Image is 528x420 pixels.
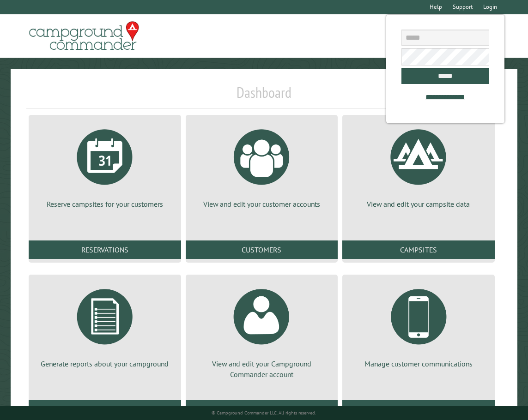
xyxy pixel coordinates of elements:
a: Reserve campsites for your customers [40,122,170,209]
a: Account [186,400,338,419]
a: Reservations [29,240,181,259]
h1: Dashboard [26,84,502,109]
a: View and edit your campsite data [353,122,483,209]
p: Generate reports about your campground [40,359,170,369]
small: © Campground Commander LLC. All rights reserved. [212,410,316,416]
p: View and edit your campsite data [353,199,483,209]
a: Reports [29,400,181,419]
img: Campground Commander [26,18,142,54]
a: Manage customer communications [353,282,483,369]
a: Campsites [342,240,494,259]
a: View and edit your customer accounts [197,122,327,209]
a: View and edit your Campground Commander account [197,282,327,379]
p: Reserve campsites for your customers [40,199,170,209]
p: View and edit your customer accounts [197,199,327,209]
p: Manage customer communications [353,359,483,369]
p: View and edit your Campground Commander account [197,359,327,379]
a: Communications [342,400,494,419]
a: Customers [186,240,338,259]
a: Generate reports about your campground [40,282,170,369]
